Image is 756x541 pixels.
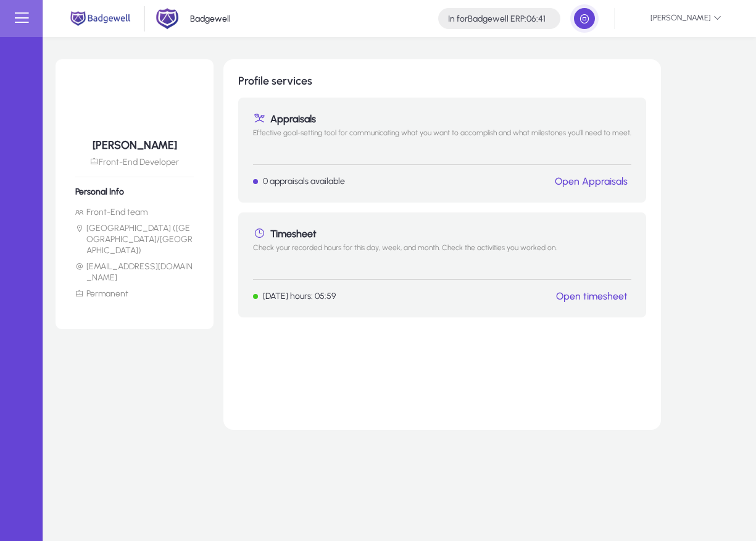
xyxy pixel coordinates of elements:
[263,291,336,301] p: [DATE] hours: 05:59
[190,14,231,24] p: Badgewell
[75,138,194,152] h5: [PERSON_NAME]
[551,175,631,188] button: Open Appraisals
[526,14,546,24] span: 06:41
[448,14,468,24] span: In for
[555,175,628,187] a: Open Appraisals
[156,7,179,30] img: 2.png
[75,288,194,300] li: Permanent
[75,223,194,256] li: [GEOGRAPHIC_DATA] ([GEOGRAPHIC_DATA]/[GEOGRAPHIC_DATA])
[75,207,194,218] li: Front-End team
[525,14,526,24] span: :
[75,157,194,167] p: Front-End Developer
[253,243,631,269] p: Check your recorded hours for this day, week, and month. Check the activities you worked on.
[263,176,345,187] p: 0 appraisals available
[75,187,194,197] h6: Personal Info
[68,10,133,27] img: main.png
[75,261,194,283] li: [EMAIL_ADDRESS][DOMAIN_NAME]
[448,14,546,24] h4: Badgewell ERP
[253,227,631,240] h1: Timesheet
[615,7,731,30] button: [PERSON_NAME]
[625,8,646,29] img: 39.jpeg
[110,79,159,128] img: 39.jpeg
[238,74,646,88] h1: Profile services
[552,290,631,303] button: Open timesheet
[556,290,628,302] a: Open timesheet
[625,8,721,29] span: [PERSON_NAME]
[253,112,631,125] h1: Appraisals
[253,128,631,154] p: Effective goal-setting tool for communicating what you want to accomplish and what milestones you...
